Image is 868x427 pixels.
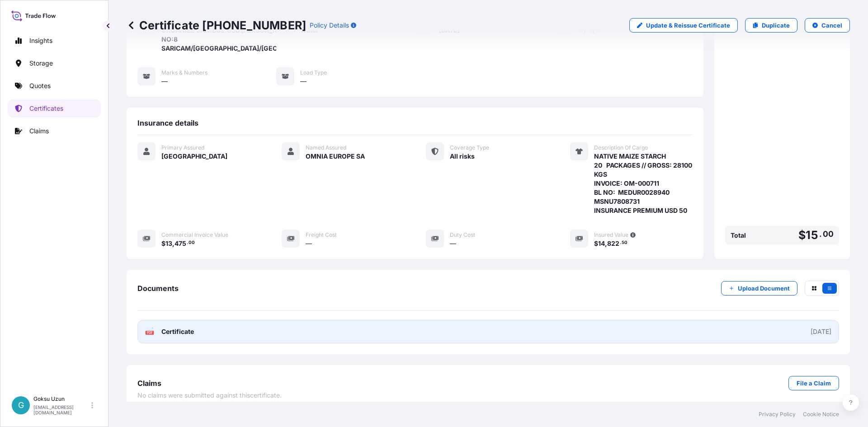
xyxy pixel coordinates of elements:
[745,18,797,33] a: Duplicate
[310,21,349,30] p: Policy Details
[161,144,204,151] span: Primary Assured
[819,231,822,237] span: .
[161,69,208,76] span: Marks & Numbers
[137,379,161,388] span: Claims
[29,127,49,136] p: Claims
[300,77,307,86] span: —
[33,404,90,415] p: [EMAIL_ADDRESS][DOMAIN_NAME]
[8,99,101,117] a: Certificates
[161,77,168,86] span: —
[450,239,456,248] span: —
[172,240,175,247] span: ,
[161,240,165,247] span: $
[797,379,831,388] p: File a Claim
[738,284,790,293] p: Upload Document
[803,411,839,418] a: Cookie Notice
[306,239,312,248] span: —
[806,230,818,241] span: 15
[821,21,842,30] p: Cancel
[731,231,746,240] span: Total
[189,241,195,244] span: 00
[629,18,738,33] a: Update & Reissue Certificate
[759,411,796,418] a: Privacy Policy
[187,241,188,244] span: .
[450,152,475,161] span: All risks
[8,54,101,72] a: Storage
[161,231,228,239] span: Commercial Invoice Value
[594,231,628,239] span: Insured Value
[33,395,90,403] p: Goksu Uzun
[8,32,101,50] a: Insights
[300,69,327,76] span: Load Type
[175,240,186,247] span: 475
[137,320,839,343] a: PDFCertificate[DATE]
[450,144,489,151] span: Coverage Type
[823,231,834,237] span: 00
[165,240,172,247] span: 13
[147,331,153,334] text: PDF
[29,36,52,45] p: Insights
[622,241,627,244] span: 50
[161,152,227,161] span: [GEOGRAPHIC_DATA]
[594,240,598,247] span: $
[306,231,337,239] span: Freight Cost
[29,81,51,90] p: Quotes
[762,21,790,30] p: Duplicate
[137,284,179,293] span: Documents
[8,77,101,95] a: Quotes
[620,241,621,244] span: .
[598,240,605,247] span: 14
[161,327,194,336] span: Certificate
[137,391,282,400] span: No claims were submitted against this certificate .
[29,59,53,68] p: Storage
[8,122,101,140] a: Claims
[29,104,63,113] p: Certificates
[594,152,693,215] span: NATIVE MAIZE STARCH 20 PACKAGES // GROSS: 28100 KGS INVOICE: OM-000711 BL NO: MEDUR0028940 MSNU78...
[646,21,730,30] p: Update & Reissue Certificate
[18,401,24,410] span: G
[450,231,475,239] span: Duty Cost
[137,118,198,127] span: Insurance details
[127,18,306,33] p: Certificate [PHONE_NUMBER]
[811,327,831,336] div: [DATE]
[721,281,797,296] button: Upload Document
[798,230,806,241] span: $
[306,152,365,161] span: OMNIA EUROPE SA
[594,144,648,151] span: Description Of Cargo
[607,240,619,247] span: 822
[788,376,839,390] a: File a Claim
[605,240,607,247] span: ,
[805,18,850,33] button: Cancel
[306,144,346,151] span: Named Assured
